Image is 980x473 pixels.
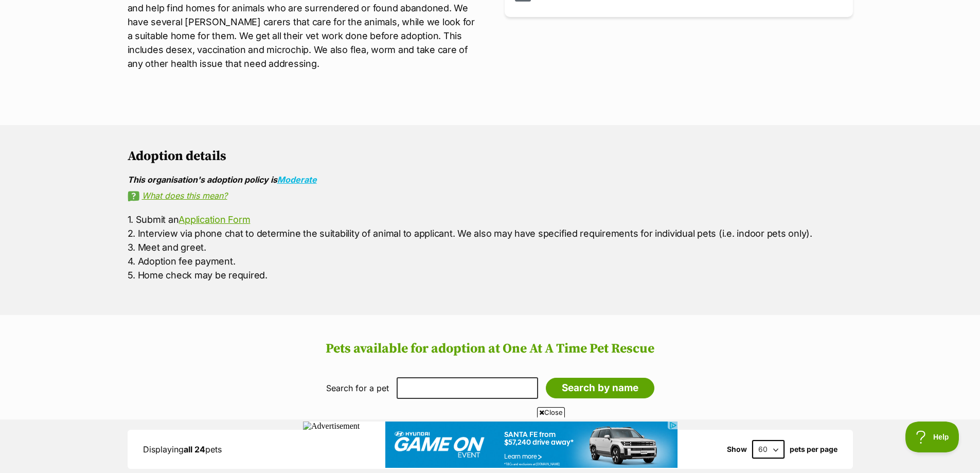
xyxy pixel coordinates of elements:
a: What does this mean? [128,191,853,200]
p: 1. Submit an 2. Interview via phone chat to determine the suitability of animal to applicant. We ... [128,213,853,282]
h2: Pets available for adoption at One At A Time Pet Rescue [10,341,970,357]
input: Search by name [546,378,654,398]
span: Displaying pets [143,444,222,454]
span: Close [537,407,565,417]
iframe: Help Scout Beacon - Open [905,422,959,452]
span: Show [727,445,747,453]
label: pets per page [790,445,838,453]
strong: all 24 [184,444,205,454]
h2: Adoption details [128,149,853,164]
div: This organisation's adoption policy is [128,175,853,184]
a: Moderate [277,174,317,185]
a: Application Form [179,214,250,225]
label: Search for a pet [326,383,389,393]
iframe: Advertisement [303,422,678,468]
